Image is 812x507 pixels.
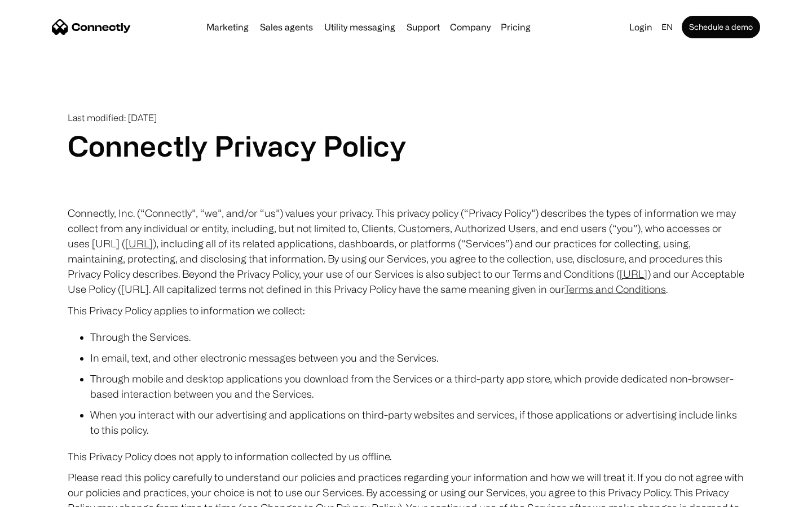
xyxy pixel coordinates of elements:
[11,486,68,503] aside: Language selected: English
[320,23,400,32] a: Utility messaging
[68,113,744,123] p: Last modified: [DATE]
[450,19,491,35] div: Company
[68,163,744,179] p: ‍
[496,23,535,32] a: Pricing
[90,330,744,345] li: Through the Services.
[402,23,444,32] a: Support
[125,238,153,249] a: [URL]
[90,407,744,438] li: When you interact with our advertising and applications on third-party websites and services, if ...
[90,371,744,402] li: Through mobile and desktop applications you download from the Services or a third-party app store...
[255,23,317,32] a: Sales agents
[564,283,666,295] a: Terms and Conditions
[68,303,744,318] p: This Privacy Policy applies to information we collect:
[625,19,657,35] a: Login
[68,206,744,297] p: Connectly, Inc. (“Connectly”, “we”, and/or “us”) values your privacy. This privacy policy (“Priva...
[620,268,647,279] a: [URL]
[68,449,744,464] p: This Privacy Policy does not apply to information collected by us offline.
[23,487,68,503] ul: Language list
[661,19,673,35] div: en
[682,16,760,38] a: Schedule a demo
[68,129,744,163] h1: Connectly Privacy Policy
[90,350,744,366] li: In email, text, and other electronic messages between you and the Services.
[68,184,744,200] p: ‍
[202,23,253,32] a: Marketing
